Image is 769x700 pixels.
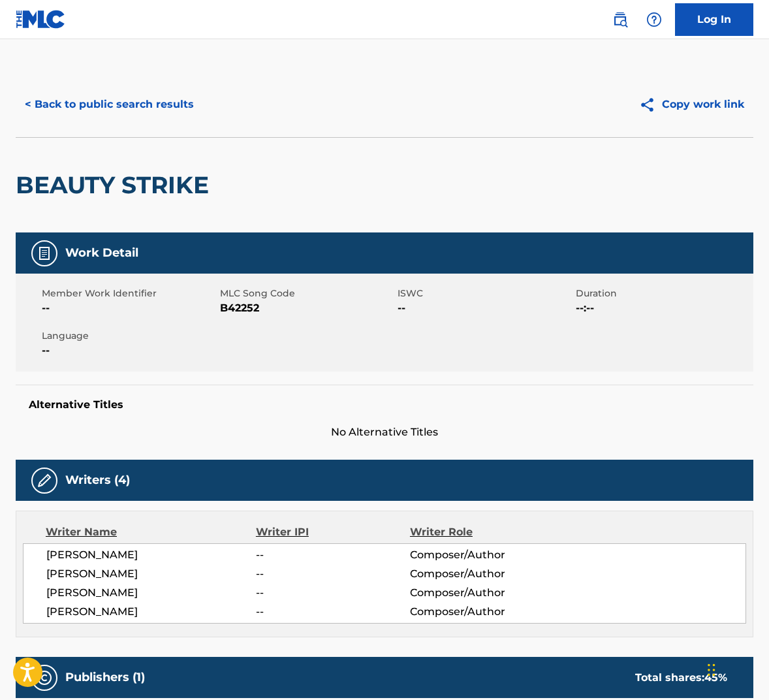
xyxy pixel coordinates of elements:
span: [PERSON_NAME] [46,566,256,582]
span: MLC Song Code [220,287,395,300]
span: [PERSON_NAME] [46,585,256,601]
a: Log In [675,3,753,36]
div: Writer Role [410,524,550,540]
span: Composer/Author [410,547,550,563]
span: -- [256,547,410,563]
img: MLC Logo [16,10,66,29]
div: Total shares: [635,670,727,686]
span: -- [42,343,217,358]
img: help [646,12,662,27]
span: No Alternative Titles [16,424,753,440]
span: [PERSON_NAME] [46,604,256,620]
span: Language [42,329,217,343]
iframe: Chat Widget [704,637,769,700]
div: Drag [708,650,715,690]
button: < Back to public search results [16,88,203,121]
img: Copy work link [639,97,662,113]
h5: Work Detail [65,246,138,261]
span: Composer/Author [410,585,550,601]
h5: Publishers (1) [65,670,145,685]
span: Member Work Identifier [42,287,217,300]
span: ISWC [398,287,573,300]
span: -- [256,604,410,620]
h2: BEAUTY STRIKE [16,170,215,200]
h5: Alternative Titles [29,398,740,411]
span: -- [256,585,410,601]
img: Work Detail [37,246,52,261]
span: -- [42,300,217,316]
img: search [612,12,628,27]
div: Writer Name [46,524,256,540]
button: Copy work link [630,88,753,121]
span: Composer/Author [410,566,550,582]
span: -- [398,300,573,316]
a: Public Search [607,7,633,33]
span: Duration [576,287,751,300]
span: [PERSON_NAME] [46,547,256,563]
div: Writer IPI [256,524,410,540]
span: -- [256,566,410,582]
h5: Writers (4) [65,473,130,488]
span: B42252 [220,300,395,316]
div: Help [641,7,667,33]
img: Publishers [37,670,52,686]
span: --:-- [576,300,751,316]
span: Composer/Author [410,604,550,620]
img: Writers [37,473,52,488]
